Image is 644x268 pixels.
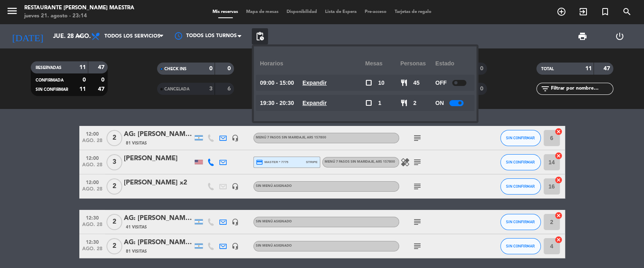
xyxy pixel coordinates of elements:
[98,65,106,70] strong: 47
[6,5,18,17] i: menu
[378,98,381,108] span: 1
[365,99,372,107] span: check_box_outline_blank
[500,154,541,170] button: SIN CONFIRMAR
[500,130,541,146] button: SIN CONFIRMAR
[82,138,102,147] span: ago. 28
[126,140,147,147] span: 81 Visitas
[106,214,122,230] span: 2
[541,67,554,71] span: TOTAL
[232,218,239,226] i: headset_mic
[36,88,68,92] span: SIN CONFIRMAR
[391,10,436,14] span: Tarjetas de regalo
[506,136,535,140] span: SIN CONFIRMAR
[256,220,292,223] span: Sin menú asignado
[603,66,611,71] strong: 47
[106,154,122,170] span: 3
[306,159,318,165] span: stripe
[601,24,638,48] div: LOG OUT
[500,214,541,230] button: SIN CONFIRMAR
[82,213,102,222] span: 12:30
[126,224,147,230] span: 41 Visitas
[435,52,470,75] div: Estado
[260,78,294,88] span: 09:00 - 15:00
[24,12,134,20] div: jueves 21. agosto - 23:14
[124,178,193,188] div: [PERSON_NAME] x2
[256,159,263,166] i: credit_card
[124,237,193,248] div: AG: [PERSON_NAME] x 02 / NITES
[260,52,365,75] div: Horarios
[36,66,62,70] span: RESERVADAS
[600,7,610,17] i: turned_in_not
[413,98,417,108] span: 2
[256,244,292,247] span: Sin menú asignado
[106,178,122,195] span: 2
[400,99,408,107] span: restaurant
[480,86,485,92] strong: 0
[500,238,541,254] button: SIN CONFIRMAR
[412,217,422,227] i: subject
[585,66,591,71] strong: 11
[83,77,86,83] strong: 0
[412,133,422,143] i: subject
[578,31,587,41] span: print
[209,66,213,71] strong: 0
[413,78,420,88] span: 45
[480,66,485,71] strong: 0
[400,157,410,167] i: healing
[164,67,187,71] span: CHECK INS
[378,78,385,88] span: 10
[283,10,321,14] span: Disponibilidad
[124,213,193,224] div: AG: [PERSON_NAME] x2 / VTR
[104,33,160,39] span: Todos los servicios
[75,31,85,41] i: arrow_drop_down
[82,129,102,138] span: 12:00
[36,78,64,82] span: CONFIRMADA
[82,237,102,246] span: 12:30
[400,79,408,86] span: restaurant
[82,153,102,162] span: 12:00
[321,10,361,14] span: Lista de Espera
[302,100,327,106] u: Expandir
[124,153,193,164] div: [PERSON_NAME]
[208,10,242,14] span: Mis reservas
[106,130,122,146] span: 2
[400,52,436,75] div: personas
[164,87,189,91] span: CANCELADA
[506,220,535,224] span: SIN CONFIRMAR
[101,77,106,83] strong: 0
[6,5,18,20] button: menu
[124,129,193,140] div: AG: [PERSON_NAME] Junior X2/ NITES
[412,241,422,251] i: subject
[622,7,632,17] i: search
[500,178,541,195] button: SIN CONFIRMAR
[106,238,122,254] span: 2
[79,65,86,70] strong: 11
[557,7,566,17] i: add_circle_outline
[302,80,327,86] u: Expandir
[555,176,563,184] i: cancel
[82,162,102,172] span: ago. 28
[98,86,106,92] strong: 47
[242,10,283,14] span: Mapa de mesas
[82,186,102,196] span: ago. 28
[227,66,232,71] strong: 0
[305,136,326,139] span: , ARS 157800
[506,184,535,188] span: SIN CONFIRMAR
[614,31,624,41] i: power_settings_new
[435,98,444,108] span: ON
[24,4,134,12] div: Restaurante [PERSON_NAME] Maestra
[412,182,422,191] i: subject
[82,177,102,186] span: 12:00
[256,184,292,188] span: Sin menú asignado
[550,84,613,93] input: Filtrar por nombre...
[578,7,588,17] i: exit_to_app
[555,211,563,220] i: cancel
[256,159,289,166] span: master * 7775
[435,78,446,88] span: OFF
[232,134,239,142] i: headset_mic
[374,160,395,163] span: , ARS 157800
[6,27,49,45] i: [DATE]
[325,160,395,163] span: Menú 7 pasos sin maridaje
[126,248,147,255] span: 81 Visitas
[82,246,102,255] span: ago. 28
